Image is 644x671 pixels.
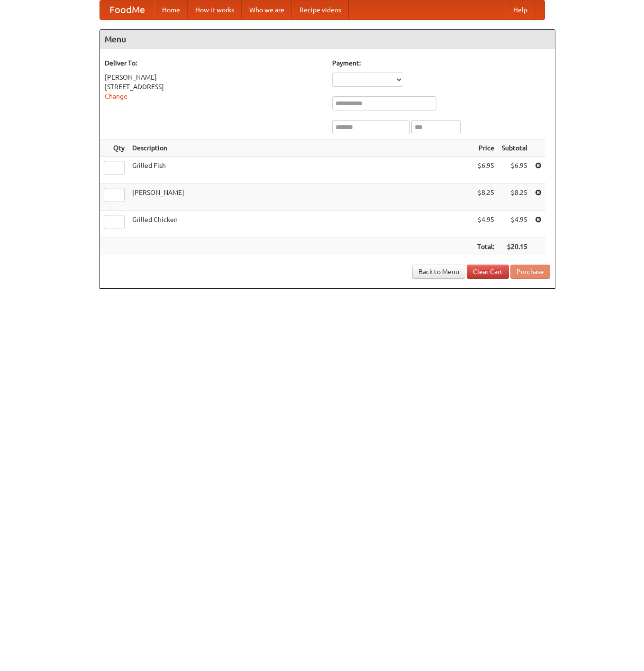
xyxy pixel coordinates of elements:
[506,0,535,19] a: Help
[473,238,498,256] th: Total:
[498,157,531,184] td: $6.95
[292,0,349,19] a: Recipe videos
[100,30,555,49] h4: Menu
[128,157,473,184] td: Grilled Fish
[473,139,498,157] th: Price
[105,82,323,92] div: [STREET_ADDRESS]
[100,0,154,19] a: FoodMe
[128,211,473,238] td: Grilled Chicken
[128,184,473,211] td: [PERSON_NAME]
[473,184,498,211] td: $8.25
[510,265,550,279] button: Purchase
[498,238,531,256] th: $20.15
[412,265,465,279] a: Back to Menu
[105,73,323,82] div: [PERSON_NAME]
[332,58,550,68] h5: Payment:
[128,139,473,157] th: Description
[105,58,323,68] h5: Deliver To:
[498,184,531,211] td: $8.25
[467,265,509,279] a: Clear Cart
[473,211,498,238] td: $4.95
[242,0,292,19] a: Who we are
[154,0,188,19] a: Home
[105,92,127,100] a: Change
[473,157,498,184] td: $6.95
[498,139,531,157] th: Subtotal
[100,139,128,157] th: Qty
[188,0,242,19] a: How it works
[498,211,531,238] td: $4.95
